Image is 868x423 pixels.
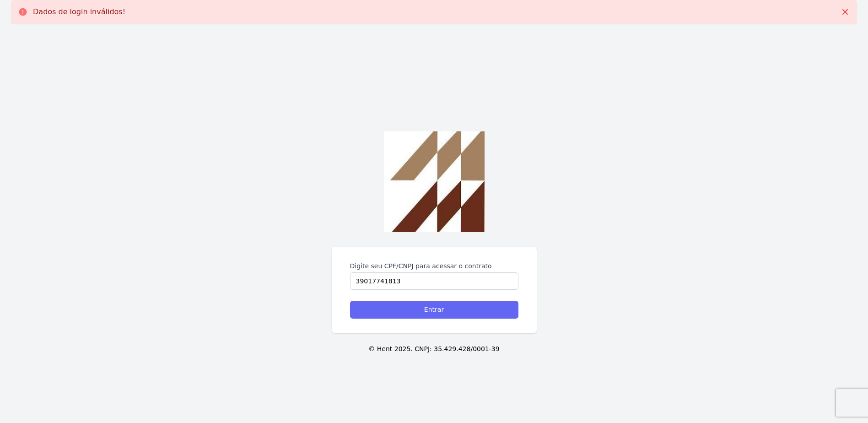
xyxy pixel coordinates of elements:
img: download.jpg [384,131,485,232]
input: Entrar [350,301,518,319]
p: © Hent 2025. CNPJ: 35.429.428/0001-39 [15,344,853,354]
input: Digite seu CPF ou CNPJ [350,272,518,290]
p: Dados de login inválidos! [33,7,125,16]
label: Digite seu CPF/CNPJ para acessar o contrato [350,261,518,271]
